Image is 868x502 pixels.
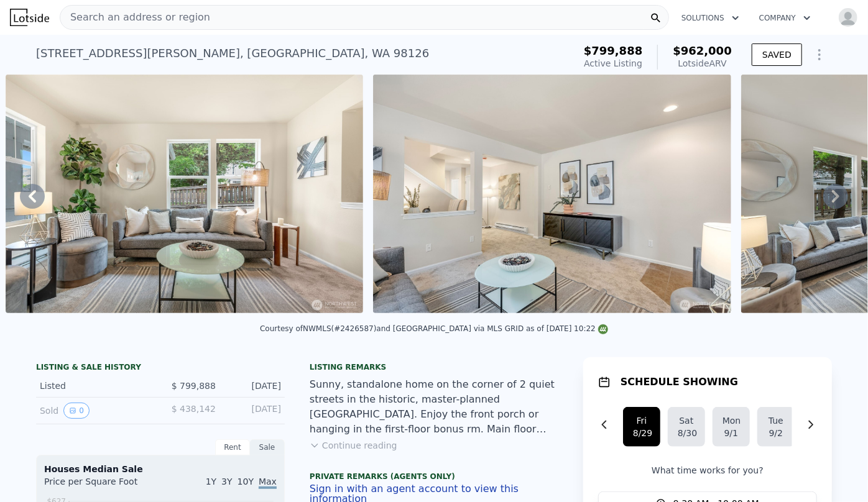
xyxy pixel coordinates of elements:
[668,407,705,447] button: Sat8/30
[584,58,642,68] span: Active Listing
[44,463,277,475] div: Houses Median Sale
[672,7,749,29] button: Solutions
[623,407,660,447] button: Fri8/29
[250,439,285,455] div: Sale
[40,403,150,419] div: Sold
[723,427,740,439] div: 9/1
[63,403,90,419] button: View historical data
[215,439,250,455] div: Rent
[678,414,695,427] div: Sat
[633,414,650,427] div: Fri
[673,44,732,57] span: $962,000
[713,407,750,447] button: Mon9/1
[10,9,49,26] img: Lotside
[172,381,216,391] span: $ 799,888
[621,375,738,390] h1: SCHEDULE SHOWING
[807,42,832,67] button: Show Options
[752,43,802,66] button: SAVED
[310,472,558,484] div: Private Remarks (Agents Only)
[767,427,785,439] div: 9/2
[678,427,695,439] div: 8/30
[757,407,795,447] button: Tue9/2
[6,75,364,313] img: Sale: 167620771 Parcel: 98070472
[44,475,160,495] div: Price per Square Foot
[60,10,210,25] span: Search an address or region
[221,477,232,486] span: 3Y
[673,57,732,70] div: Lotside ARV
[310,362,558,372] div: Listing remarks
[226,380,281,392] div: [DATE]
[598,464,817,477] p: What time works for you?
[373,75,731,313] img: Sale: 167620771 Parcel: 98070472
[310,439,397,452] button: Continue reading
[260,324,608,333] div: Courtesy of NWMLS (#2426587) and [GEOGRAPHIC_DATA] via MLS GRID as of [DATE] 10:22
[259,477,277,489] span: Max
[838,7,858,27] img: avatar
[723,414,740,427] div: Mon
[206,477,216,486] span: 1Y
[40,380,150,392] div: Listed
[310,377,558,437] div: Sunny, standalone home on the corner of 2 quiet streets in the historic, master-planned [GEOGRAPH...
[172,404,216,414] span: $ 438,142
[633,427,650,439] div: 8/29
[226,403,281,419] div: [DATE]
[767,414,785,427] div: Tue
[36,362,285,375] div: LISTING & SALE HISTORY
[584,44,643,57] span: $799,888
[36,45,429,62] div: [STREET_ADDRESS][PERSON_NAME] , [GEOGRAPHIC_DATA] , WA 98126
[749,7,821,29] button: Company
[238,477,254,486] span: 10Y
[598,324,608,334] img: NWMLS Logo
